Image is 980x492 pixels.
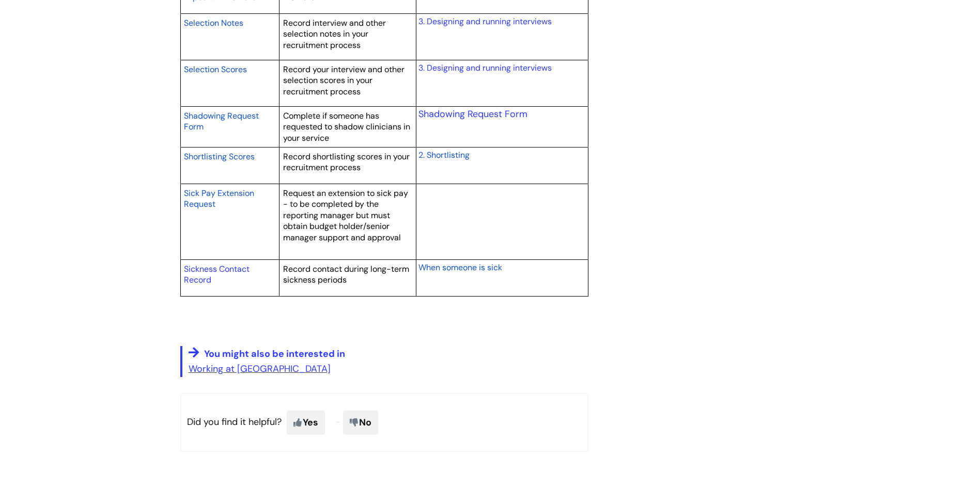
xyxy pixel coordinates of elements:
[418,262,502,273] span: When someone is sick
[184,17,243,29] a: Selection Notes
[283,264,409,286] span: Record contact during long-term sickness periods
[287,411,325,434] span: Yes
[184,150,255,162] a: Shortlisting Scores
[418,108,527,120] a: Shadowing Request Form
[283,18,386,51] span: Record interview and other selection notes in your recruitment process
[184,63,247,75] a: Selection Scores
[418,150,470,160] span: 2. Shortlisting
[418,261,502,273] a: When someone is sick
[184,264,250,286] a: Sickness Contact Record
[184,18,243,28] span: Selection Notes
[184,188,254,210] span: Sick Pay Extension Request
[180,393,588,451] p: Did you find it helpful?
[283,151,410,173] span: Record shortlisting scores in your recruitment process
[283,110,410,143] span: Complete if someone has requested to shadow clinicians in your service
[418,62,552,73] a: 3. Designing and running interviews
[184,109,259,133] a: Shadowing Request Form
[343,411,378,434] span: No
[418,16,552,27] a: 3. Designing and running interviews
[184,151,255,162] span: Shortlisting Scores
[283,188,408,243] span: Request an extension to sick pay - to be completed by the reporting manager but must obtain budge...
[184,110,259,133] span: Shadowing Request Form
[283,64,405,97] span: Record your interview and other selection scores in your recruitment process
[418,149,470,161] a: 2. Shortlisting
[189,363,331,375] a: Working at [GEOGRAPHIC_DATA]
[184,187,254,210] a: Sick Pay Extension Request
[204,348,345,360] span: You might also be interested in
[184,64,247,75] span: Selection Scores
